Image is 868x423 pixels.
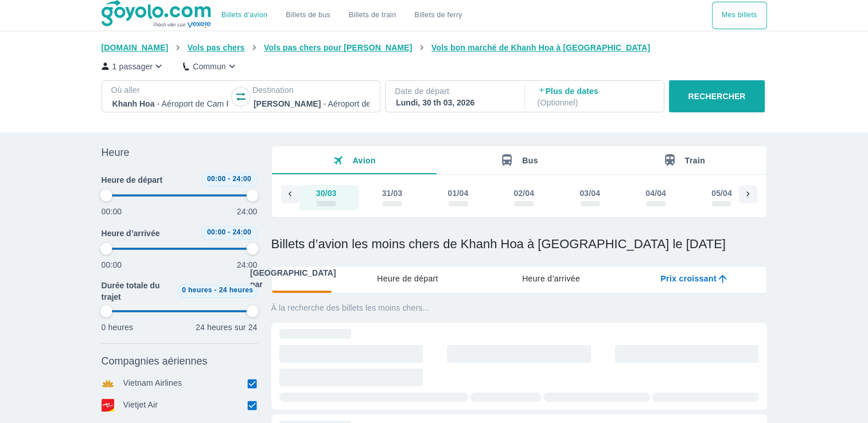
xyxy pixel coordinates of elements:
[102,259,122,271] p: 00:00
[264,43,412,52] span: Vols pas chers pour [PERSON_NAME]
[286,11,330,19] a: Billets de bus
[196,322,257,333] p: 24 heures sur 24
[431,43,650,52] span: Vols bon marché de Khanh Hoa à [GEOGRAPHIC_DATA]
[188,43,245,52] span: Vols pas chers
[688,91,745,102] p: RECHERCHER
[448,187,469,199] div: 01/04
[271,236,767,252] h1: Billets d’avion les moins chers de Khanh Hoa à [GEOGRAPHIC_DATA] le [DATE]
[183,60,238,72] button: Commun
[580,187,601,199] div: 03/04
[215,286,217,294] span: -
[123,399,158,412] p: Vietjet Air
[712,187,733,199] div: 05/04
[212,2,472,29] div: Choisissez le mode de transport
[377,273,438,284] span: Heure de départ
[316,187,337,199] div: 30/03
[193,61,226,72] p: Commun
[102,280,174,303] span: Durée totale du trajet
[228,228,230,236] span: -
[102,322,134,333] p: 0 heures
[102,60,165,72] button: 1 passager
[336,267,766,291] div: exemple d’onglets d’API lab
[271,302,767,314] p: À la recherche des billets les moins chers...
[382,187,403,199] div: 31/03
[540,98,575,107] font: Optionnel
[522,273,580,284] span: Heure d’arrivée
[522,156,538,165] span: Bus
[353,156,376,165] span: Avion
[207,228,226,236] span: 00:00
[237,259,258,271] p: 24:00
[102,146,130,159] span: Heure
[237,206,258,217] p: 24:00
[685,156,705,165] span: Train
[228,175,230,183] span: -
[660,273,717,284] span: Prix croissant
[102,354,208,368] span: Compagnies aériennes
[102,228,160,239] span: Heure d’arrivée
[102,42,767,53] nav: Fil d’Ariane
[221,11,267,19] a: Billets d’avion
[232,175,251,183] span: 24:00
[395,85,513,97] p: Date de départ
[182,286,212,294] span: 0 heures
[546,87,598,96] font: Plus de dates
[102,206,122,217] p: 00:00
[112,62,153,71] font: 1 passager
[349,11,396,19] font: Billets de train
[232,228,251,236] span: 24:00
[123,377,182,390] p: Vietnam Airlines
[102,174,163,186] span: Heure de départ
[669,80,765,112] button: RECHERCHER
[207,175,226,183] span: 00:00
[712,2,767,29] div: Choisissez le mode de transport
[514,187,535,199] div: 02/04
[250,267,336,290] span: [GEOGRAPHIC_DATA] par
[111,84,229,96] p: Où aller
[538,97,653,108] p: ( )
[646,187,667,199] div: 04/04
[219,286,254,294] span: 24 heures
[252,84,371,96] p: Destination
[722,11,757,19] font: Mes billets
[396,97,512,108] div: Lundi, 30 th 03, 2026
[415,11,462,19] font: Billets de ferry
[102,43,169,52] span: [DOMAIN_NAME]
